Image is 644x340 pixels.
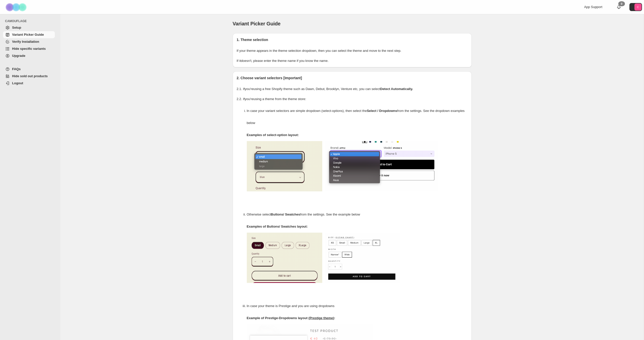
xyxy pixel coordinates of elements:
[634,4,641,11] span: Avatar with initials C
[3,45,55,52] a: Hide specific variants
[233,21,281,26] span: Variant Picker Guide
[367,109,397,113] strong: Select / Dropdowns
[3,80,55,87] a: Logout
[237,75,468,80] h2: 2. Choose variant selectors [Important]
[3,24,55,31] a: Setup
[3,52,55,59] a: Upgrade
[12,67,21,71] span: FAQs
[618,1,625,6] div: 0
[3,38,55,45] a: Verify Installation
[247,225,308,228] strong: Examples of Buttons/ Swatches layout:
[5,19,57,23] span: CAMOUFLAGE
[3,31,55,38] a: Variant Picker Guide
[3,66,55,73] a: FAQs
[271,212,300,216] strong: Buttons/ Swatches
[12,81,23,85] span: Logout
[12,26,21,29] span: Setup
[12,33,44,36] span: Variant Picker Guide
[629,3,642,11] button: Avatar with initials C
[3,73,55,80] a: Hide sold out products
[325,233,400,283] img: camouflage-swatch-2
[237,97,468,102] p: 2.2. If you're using a theme from the theme store:
[247,105,468,129] p: In case your variant selectors are simple dropdown (select-options), then select the from the set...
[237,58,468,63] p: If it doesn't , please enter the theme name if you know the name.
[325,141,438,191] img: camouflage-select-options-2
[247,233,322,283] img: camouflage-swatch-1
[380,87,413,91] strong: Detect Automatically.
[12,47,46,51] span: Hide specific variants
[247,208,468,221] p: Otherwise select from the settings. See the example below
[616,5,621,10] a: 0
[237,87,468,92] p: 2.1. If you're using a free Shopify theme such as Dawn, Debut, Brooklyn, Venture etc, you can select
[309,316,333,320] span: Prestige theme
[247,300,468,312] p: In case your theme is Prestige and you are using dropdowns
[237,37,468,42] h2: 1. Theme selection
[12,74,48,78] span: Hide sold out products
[12,40,39,44] span: Verify Installation
[12,54,25,58] span: Upgrade
[4,0,29,14] img: Camouflage
[247,141,322,191] img: camouflage-select-options
[247,316,335,320] strong: Example of Prestige-Dropdowns layout ( ):
[637,6,639,9] text: C
[247,133,299,137] strong: Examples of select-option layout:
[237,48,468,53] p: If your theme appears in the theme selection dropdown, then you can select the theme and move to ...
[584,5,602,9] span: App Support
